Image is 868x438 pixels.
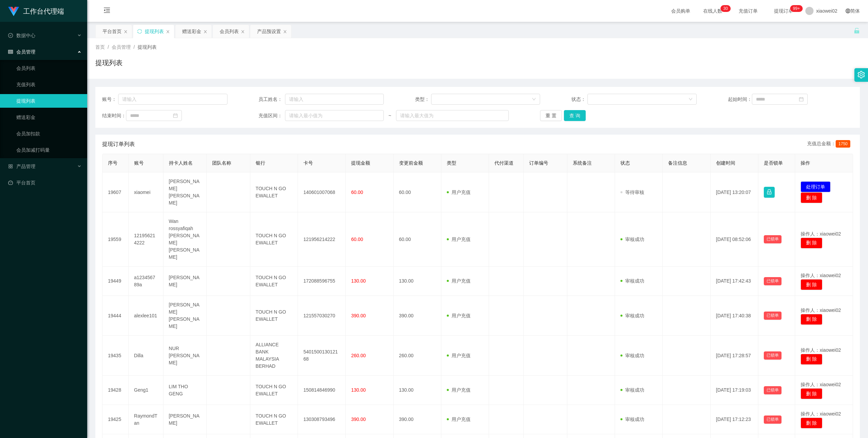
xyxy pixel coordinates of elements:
[129,267,163,296] td: a123456789a
[728,96,752,103] span: 起始时间：
[102,212,129,267] td: 19559
[163,336,207,376] td: NUR [PERSON_NAME]
[384,112,396,119] span: ~
[298,296,346,336] td: 121557030270
[764,187,775,198] button: 图标: lock
[764,160,783,166] span: 是否锁单
[303,160,313,166] span: 卡号
[134,160,144,166] span: 账号
[771,9,796,13] span: 提现订单
[394,296,441,336] td: 390.00
[801,354,822,365] button: 删 除
[256,160,265,166] span: 银行
[250,376,298,405] td: TOUCH N GO EWALLET
[801,279,822,290] button: 删 除
[351,353,366,358] span: 260.00
[163,267,207,296] td: [PERSON_NAME]
[764,386,782,394] button: 已锁单
[711,336,758,376] td: [DATE] 17:28:57
[726,5,728,12] p: 0
[250,336,298,376] td: ALLIANCE BANK MALAYSIA BERHAD
[447,353,471,358] span: 用户充值
[95,58,123,68] h1: 提现列表
[351,278,366,284] span: 130.00
[494,160,514,166] span: 代付渠道
[16,78,82,91] a: 充值列表
[529,160,548,166] span: 订单编号
[298,376,346,405] td: 150814846990
[700,9,726,13] span: 在线人数
[129,172,163,212] td: xiaomei
[351,237,363,242] span: 60.00
[764,312,782,320] button: 已锁单
[8,7,19,16] img: logo.9652507e.png
[799,97,804,102] i: 图标: calendar
[396,110,509,121] input: 请输入最大值为
[16,127,82,140] a: 会员加扣款
[163,212,207,267] td: Wan rossyafiqah [PERSON_NAME] [PERSON_NAME]
[801,347,841,353] span: 操作人：xiaowei02
[285,110,384,121] input: 请输入最小值为
[138,44,157,50] span: 提现列表
[447,278,471,284] span: 用户充值
[8,49,13,54] i: 图标: table
[735,9,761,13] span: 充值订单
[351,387,366,393] span: 130.00
[573,160,592,166] span: 系统备注
[790,5,803,12] sup: 1042
[764,351,782,360] button: 已锁单
[711,267,758,296] td: [DATE] 17:42:43
[394,267,441,296] td: 130.00
[257,25,281,38] div: 产品预设置
[16,110,82,124] a: 赠送彩金
[173,113,178,118] i: 图标: calendar
[129,336,163,376] td: Dilla
[711,296,758,336] td: [DATE] 17:40:38
[620,190,644,195] span: 等待审核
[118,94,227,105] input: 请输入
[620,160,630,166] span: 状态
[250,405,298,434] td: TOUCH N GO EWALLET
[764,235,782,243] button: 已锁单
[23,0,64,22] h1: 工作台代理端
[711,212,758,267] td: [DATE] 08:52:06
[145,25,164,38] div: 提现列表
[620,417,644,422] span: 审核成功
[112,44,131,50] span: 会员管理
[857,71,865,78] i: 图标: setting
[351,190,363,195] span: 60.00
[298,405,346,434] td: 130308793496
[8,33,13,38] i: 图标: check-circle-o
[95,44,105,50] span: 首页
[108,44,109,50] span: /
[102,25,122,38] div: 平台首页
[8,49,35,55] span: 会员管理
[124,30,128,34] i: 图标: close
[668,160,687,166] span: 备注信息
[447,387,471,393] span: 用户充值
[394,212,441,267] td: 60.00
[285,94,384,105] input: 请输入
[620,353,644,358] span: 审核成功
[620,313,644,318] span: 审核成功
[102,96,118,103] span: 账号：
[258,96,285,103] span: 员工姓名：
[801,238,822,248] button: 删 除
[801,418,822,428] button: 删 除
[447,417,471,422] span: 用户充值
[137,29,142,34] i: 图标: sync
[108,160,117,166] span: 序号
[129,405,163,434] td: RaymondTan
[836,140,850,148] span: 1750
[415,96,431,103] span: 类型：
[711,376,758,405] td: [DATE] 17:19:03
[129,296,163,336] td: alexlee101
[16,61,82,75] a: 会员列表
[166,30,170,34] i: 图标: close
[846,9,850,13] i: 图标: global
[95,0,119,22] i: 图标: menu-fold
[102,172,129,212] td: 19607
[250,212,298,267] td: TOUCH N GO EWALLET
[540,110,562,121] button: 重 置
[711,405,758,434] td: [DATE] 17:12:23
